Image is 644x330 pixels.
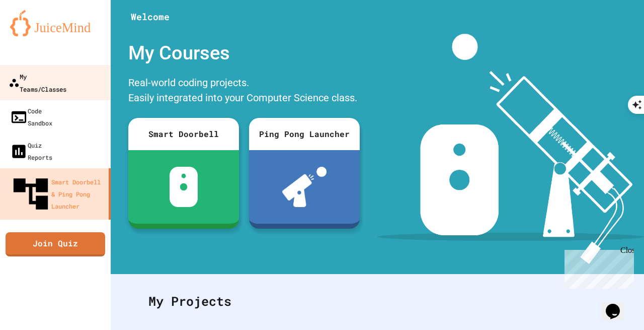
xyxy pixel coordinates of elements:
div: My Teams/Classes [9,70,66,95]
iframe: chat widget [602,290,634,320]
img: sdb-white.svg [170,167,198,207]
div: Ping Pong Launcher [249,118,360,150]
div: Quiz Reports [10,139,52,163]
div: Code Sandbox [10,105,52,129]
div: Chat with us now!Close [4,4,69,64]
div: My Projects [138,282,616,321]
div: My Courses [123,34,365,73]
div: Smart Doorbell & Ping Pong Launcher [10,173,105,215]
img: banner-image-my-projects.png [377,34,644,264]
iframe: chat widget [560,246,634,289]
a: Join Quiz [6,232,105,256]
img: logo-orange.svg [10,10,101,36]
div: Real-world coding projects. Easily integrated into your Computer Science class. [123,73,365,110]
div: Smart Doorbell [128,118,239,150]
img: ppl-with-ball.png [282,167,327,207]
